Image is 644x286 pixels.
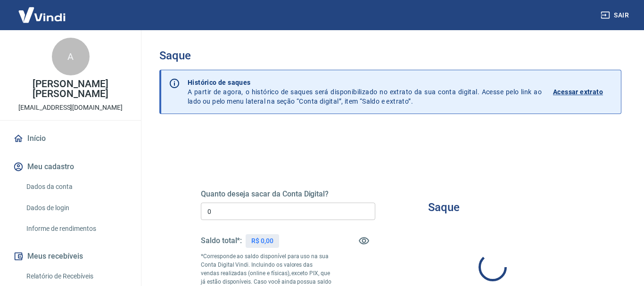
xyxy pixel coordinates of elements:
a: Acessar extrato [553,78,613,106]
h5: Quanto deseja sacar da Conta Digital? [201,189,375,199]
h5: Saldo total*: [201,236,242,245]
h3: Saque [428,201,460,214]
p: R$ 0,00 [251,236,273,246]
p: Histórico de saques [188,78,542,87]
button: Sair [599,7,633,24]
button: Meu cadastro [11,156,130,177]
button: Meus recebíveis [11,246,130,267]
a: Início [11,128,130,149]
a: Relatório de Recebíveis [23,267,130,286]
img: Vindi [11,0,73,29]
p: Acessar extrato [553,87,603,97]
p: [PERSON_NAME] [PERSON_NAME] [8,79,133,99]
a: Dados de login [23,198,130,218]
a: Dados da conta [23,177,130,196]
a: Informe de rendimentos [23,219,130,238]
p: A partir de agora, o histórico de saques será disponibilizado no extrato da sua conta digital. Ac... [188,78,542,106]
div: A [52,38,90,75]
h3: Saque [159,49,621,62]
p: [EMAIL_ADDRESS][DOMAIN_NAME] [18,103,123,113]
